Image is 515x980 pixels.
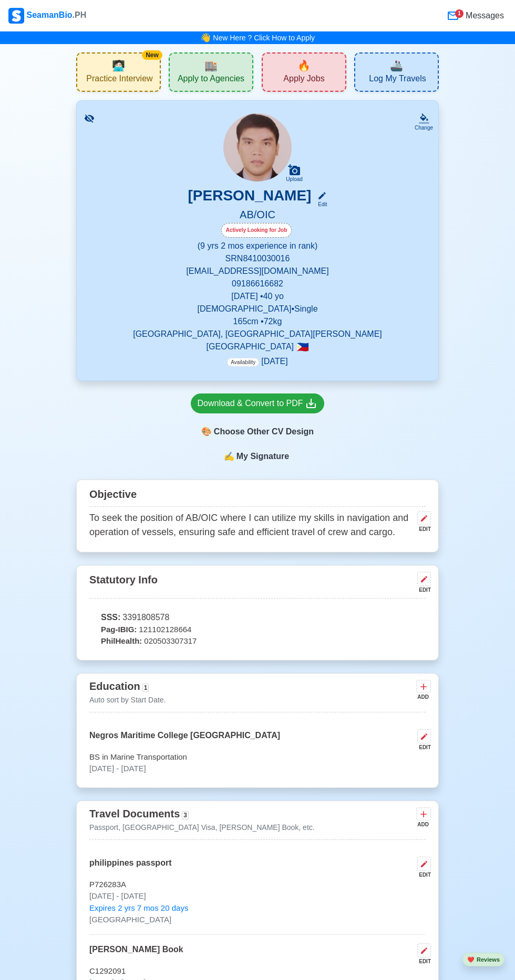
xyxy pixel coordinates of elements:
[89,278,426,290] p: 09186616682
[467,956,475,963] span: heart
[283,73,324,87] span: Apply Jobs
[89,611,426,624] p: 3391808578
[416,821,429,828] div: ADD
[101,611,120,624] span: SSS:
[297,58,311,73] span: new
[89,303,426,315] p: [DEMOGRAPHIC_DATA] • Single
[89,965,426,977] p: C1292091
[89,484,426,507] div: Objective
[89,635,426,647] p: 020503307317
[89,914,426,926] p: [GEOGRAPHIC_DATA]
[463,9,504,22] span: Messages
[89,252,426,265] p: SRN 8410030016
[213,34,315,42] a: New Here ? Click How to Apply
[227,358,259,367] span: Availability
[234,450,291,463] span: My Signature
[89,890,426,902] p: [DATE] - [DATE]
[89,290,426,303] p: [DATE] • 40 yo
[227,355,287,368] p: [DATE]
[455,9,463,18] div: 1
[413,586,431,594] div: EDIT
[73,10,87,19] span: .PH
[89,879,426,891] p: P726283A
[89,511,413,539] p: To seek the position of AB/OIC where I can utilize my skills in navigation and operation of vesse...
[413,743,431,751] div: EDIT
[191,422,325,442] div: Choose Other CV Design
[462,953,504,967] button: heartReviews
[8,8,86,24] div: SeamanBio
[296,342,309,352] span: 🇵🇭
[415,124,433,132] div: Change
[413,957,431,965] div: EDIT
[89,729,280,751] p: Negros Maritime College [GEOGRAPHIC_DATA]
[142,684,149,692] span: 1
[89,265,426,278] p: [EMAIL_ADDRESS][DOMAIN_NAME]
[416,693,429,701] div: ADD
[201,425,212,438] span: paint
[313,200,327,208] div: Edit
[89,624,426,636] p: 121102128664
[89,328,426,340] p: [GEOGRAPHIC_DATA], [GEOGRAPHIC_DATA][PERSON_NAME]
[89,680,140,692] span: Education
[89,763,426,775] p: [DATE] - [DATE]
[221,223,292,238] div: Actively Looking for Job
[286,176,303,183] div: Upload
[89,340,426,353] p: [GEOGRAPHIC_DATA]
[89,240,426,252] p: (9 yrs 2 mos experience in rank)
[224,450,234,463] span: sign
[89,943,183,965] p: [PERSON_NAME] Book
[142,50,162,60] div: New
[182,811,189,819] span: 3
[198,29,213,46] span: bell
[101,635,142,647] span: PhilHealth:
[204,58,218,73] span: agencies
[89,808,180,819] span: Travel Documents
[89,208,426,223] h5: AB/OIC
[369,73,426,87] span: Log My Travels
[89,315,426,328] p: 165 cm • 72 kg
[89,902,188,914] span: Expires 2 yrs 7 mos 20 days
[413,525,431,533] div: EDIT
[178,73,244,87] span: Apply to Agencies
[89,822,315,833] p: Passport, [GEOGRAPHIC_DATA] Visa, [PERSON_NAME] Book, etc.
[188,187,312,208] h3: [PERSON_NAME]
[390,58,403,73] span: travel
[191,393,325,413] a: Download & Convert to PDF
[89,695,166,706] p: Auto sort by Start Date.
[89,857,171,879] p: philippines passport
[112,58,125,73] span: interview
[89,751,426,763] p: BS in Marine Transportation
[101,624,137,636] span: Pag-IBIG:
[413,871,431,879] div: EDIT
[8,8,24,24] img: Logo
[86,73,152,87] span: Practice Interview
[89,570,426,599] div: Statutory Info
